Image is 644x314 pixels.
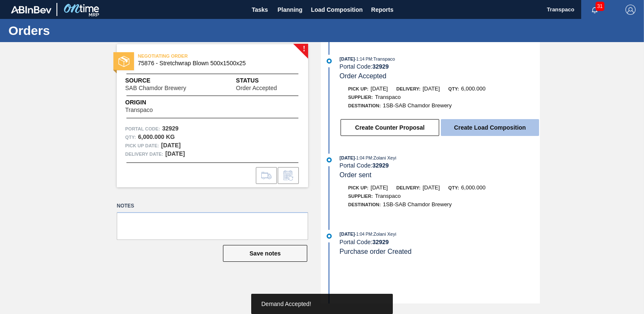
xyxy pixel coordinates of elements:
[340,239,540,245] div: Portal Code:
[372,56,395,61] span: : Transpaco
[125,107,153,113] span: Transpaco
[165,150,185,157] strong: [DATE]
[348,185,368,190] span: Pick up:
[348,194,373,199] span: Supplier:
[236,76,300,85] span: Status
[11,6,51,13] img: TNhmsLtSVTkK8tSr43FrP2fwEKptu5GPRR3wAAAABJRU5ErkJggg==
[8,26,158,35] h1: Orders
[625,5,636,15] img: Logout
[448,185,459,190] span: Qty:
[236,85,277,91] span: Order Accepted
[355,57,372,61] span: - 1:14 PM
[125,133,136,141] span: Qty :
[327,234,332,239] img: atual
[348,95,373,100] span: Supplier:
[118,56,129,67] img: status
[423,85,440,92] span: [DATE]
[355,156,372,160] span: - 1:04 PM
[261,301,311,307] span: Demand Accepted!
[371,5,394,15] span: Reports
[348,202,381,207] span: Destination:
[340,162,540,169] div: Portal Code:
[223,245,307,262] button: Save notes
[375,193,401,199] span: Transpaco
[581,4,608,16] button: Notifications
[138,133,174,140] strong: 6,000.000 KG
[340,155,355,160] span: [DATE]
[372,63,389,70] strong: 32929
[355,232,372,237] span: - 1:04 PM
[125,141,159,150] span: Pick up Date:
[448,86,459,91] span: Qty:
[138,52,256,60] span: NEGOTIATING ORDER
[125,85,186,91] span: SAB Chamdor Brewery
[372,155,396,160] span: : Zolani Xeyi
[370,184,388,191] span: [DATE]
[375,94,401,100] span: Transpaco
[117,200,308,212] label: Notes
[372,232,396,237] span: : Zolani Xeyi
[125,98,174,107] span: Origin
[340,56,355,61] span: [DATE]
[162,125,179,132] strong: 32929
[348,86,368,91] span: Pick up:
[327,157,332,162] img: atual
[372,162,389,169] strong: 32929
[340,248,412,255] span: Purchase order Created
[383,201,451,208] span: 1SB-SAB Chamdor Brewery
[461,184,486,191] span: 6,000.000
[161,142,180,149] strong: [DATE]
[340,63,540,70] div: Portal Code:
[251,5,269,15] span: Tasks
[311,5,363,15] span: Load Composition
[348,103,381,108] span: Destination:
[372,239,389,245] strong: 32929
[596,2,604,11] span: 31
[125,76,212,85] span: Source
[256,167,277,184] div: Go to Load Composition
[340,171,372,178] span: Order sent
[383,102,451,109] span: 1SB-SAB Chamdor Brewery
[138,60,291,67] span: 75876 - Stretchwrap Blown 500x1500x25
[278,5,303,15] span: Planning
[396,185,420,190] span: Delivery:
[341,119,439,136] button: Create Counter Proposal
[125,150,163,158] span: Delivery Date:
[396,86,420,91] span: Delivery:
[441,119,539,136] button: Create Load Composition
[125,125,160,133] span: Portal Code:
[461,85,486,92] span: 6,000.000
[340,232,355,237] span: [DATE]
[423,184,440,191] span: [DATE]
[327,59,332,64] img: atual
[340,72,386,80] span: Order Accepted
[278,167,299,184] div: Inform order change
[370,85,388,92] span: [DATE]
